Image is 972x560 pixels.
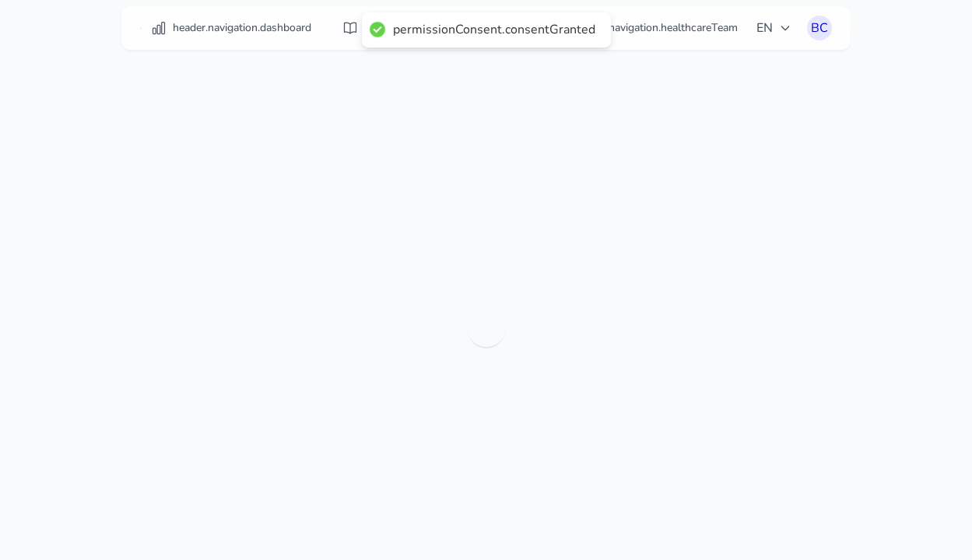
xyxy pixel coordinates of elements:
[333,14,530,42] a: header.navigation.pastWorkouts
[393,22,595,38] div: permissionConsent.consentGranted
[142,14,321,42] a: header.navigation.dashboard
[542,14,747,42] a: header.navigation.healthcareTeam
[807,16,832,40] button: ВС
[140,28,142,29] img: OKTA logo
[747,12,801,44] button: EN
[756,19,791,37] span: EN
